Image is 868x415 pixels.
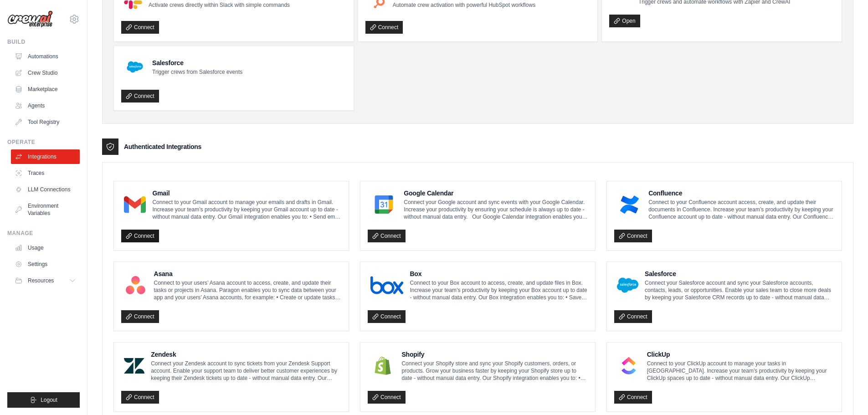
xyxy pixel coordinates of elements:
img: Salesforce Logo [124,56,146,78]
img: Zendesk Logo [124,357,144,375]
h4: Google Calendar [404,189,588,198]
div: Manage [7,230,80,237]
img: Google Calendar Logo [370,195,397,214]
a: Connect [368,230,406,242]
a: Marketplace [11,82,80,97]
span: Logout [41,396,57,404]
h4: Box [410,269,588,278]
h4: Confluence [648,189,834,198]
a: Crew Studio [11,66,80,80]
a: Environment Variables [11,199,80,220]
p: Connect to your Box account to access, create, and update files in Box. Increase your team’s prod... [410,279,588,301]
a: Connect [121,230,159,242]
a: Settings [11,257,80,272]
img: Confluence Logo [617,195,642,214]
p: Connect your Salesforce account and sync your Salesforce accounts, contacts, leads, or opportunit... [645,279,834,301]
a: Connect [614,310,652,323]
a: Connect [368,391,406,404]
h4: ClickUp [647,350,834,359]
a: Connect [365,21,403,34]
a: Connect [368,310,406,323]
a: Tool Registry [11,115,80,129]
p: Activate crews directly within Slack with simple commands [149,1,290,9]
img: Box Logo [370,276,403,294]
button: Logout [7,392,80,408]
h4: Asana [154,269,341,278]
span: Resources [28,277,54,284]
img: ClickUp Logo [617,357,641,375]
img: Shopify Logo [370,357,395,375]
p: Connect to your users’ Asana account to access, create, and update their tasks or projects in Asa... [154,279,341,301]
h3: Authenticated Integrations [124,142,201,151]
a: Connect [121,391,159,404]
div: Build [7,38,80,46]
h4: Gmail [152,189,341,198]
a: Connect [121,310,159,323]
p: Connect to your Gmail account to manage your emails and drafts in Gmail. Increase your team’s pro... [152,199,341,220]
p: Trigger crews from Salesforce events [152,68,242,76]
p: Connect to your ClickUp account to manage your tasks in [GEOGRAPHIC_DATA]. Increase your team’s p... [647,360,834,382]
h4: Salesforce [645,269,834,278]
img: Gmail Logo [124,195,146,214]
p: Connect your Shopify store and sync your Shopify customers, orders, or products. Grow your busine... [401,360,588,382]
p: Connect to your Confluence account access, create, and update their documents in Confluence. Incr... [648,199,834,220]
a: Connect [614,391,652,404]
h4: Shopify [401,350,588,359]
a: Traces [11,166,80,180]
a: LLM Connections [11,182,80,197]
a: Open [609,15,640,27]
a: Automations [11,49,80,64]
button: Resources [11,273,80,288]
p: Connect your Google account and sync events with your Google Calendar. Increase your productivity... [404,199,588,220]
h4: Zendesk [151,350,341,359]
a: Connect [614,230,652,242]
img: Asana Logo [124,276,147,294]
div: Operate [7,138,80,146]
a: Connect [121,21,159,34]
a: Usage [11,241,80,255]
a: Connect [121,90,159,102]
a: Integrations [11,149,80,164]
p: Connect your Zendesk account to sync tickets from your Zendesk Support account. Enable your suppo... [151,360,341,382]
a: Agents [11,98,80,113]
h4: Salesforce [152,58,242,67]
img: Salesforce Logo [617,276,638,294]
img: Logo [7,10,53,28]
p: Automate crew activation with powerful HubSpot workflows [393,1,535,9]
